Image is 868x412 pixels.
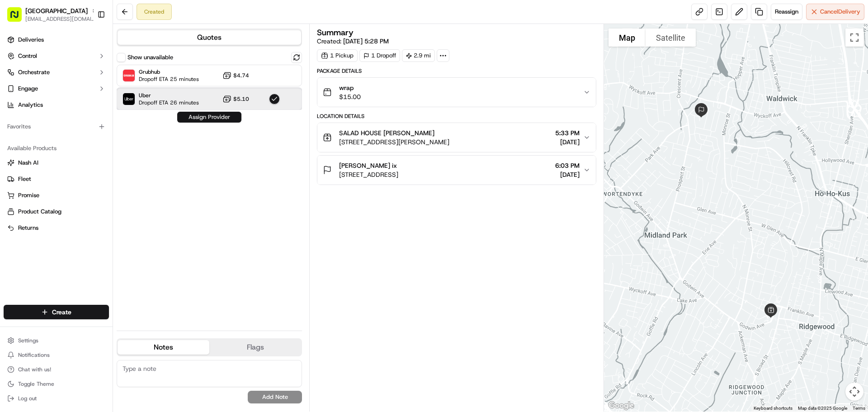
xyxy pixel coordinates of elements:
[4,81,109,96] button: Engage
[25,15,98,23] button: [EMAIL_ADDRESS][DOMAIN_NAME]
[52,308,71,317] span: Create
[798,406,847,411] span: Map data ©2025 Google
[317,113,596,120] div: Location Details
[555,128,580,137] span: 5:33 PM
[139,68,199,76] span: Grubhub
[9,36,165,51] p: Welcome 👋
[18,68,50,76] span: Orchestrate
[4,33,109,47] a: Deliveries
[7,175,105,183] a: Fleet
[18,191,39,199] span: Promise
[18,131,69,140] span: Knowledge Base
[73,128,149,144] a: 💻API Documentation
[24,58,163,68] input: Got a question? Start typing here...
[7,224,105,232] a: Returns
[4,4,94,25] button: [GEOGRAPHIC_DATA][EMAIL_ADDRESS][DOMAIN_NAME]
[555,161,580,170] span: 6:03 PM
[177,112,241,123] button: Assign Provider
[9,86,25,103] img: 1736555255976-a54dd68f-1ca7-489b-9aae-adbdc363a1c4
[9,132,16,139] div: 📗
[317,156,595,185] button: [PERSON_NAME] ix[STREET_ADDRESS]6:03 PM[DATE]
[339,170,398,179] span: [STREET_ADDRESS]
[139,99,199,106] span: Dropoff ETA 26 minutes
[4,221,109,235] button: Returns
[402,49,435,62] div: 2.9 mi
[18,395,37,402] span: Log out
[64,153,109,160] a: Powered byPylon
[139,92,199,99] span: Uber
[555,137,580,147] span: [DATE]
[7,191,105,199] a: Promise
[118,30,301,45] button: Quotes
[4,98,109,112] a: Analytics
[771,4,802,20] button: Reassign
[317,123,595,152] button: SALAD HOUSE [PERSON_NAME][STREET_ADDRESS][PERSON_NAME]5:33 PM[DATE]
[754,405,793,412] button: Keyboard shortcuts
[18,366,51,373] span: Chat with us!
[555,170,580,179] span: [DATE]
[4,119,109,134] div: Favorites
[317,37,389,46] span: Created:
[18,380,54,388] span: Toggle Theme
[18,175,31,183] span: Fleet
[222,71,249,80] button: $4.74
[4,49,109,63] button: Control
[4,156,109,170] button: Nash AI
[18,36,44,44] span: Deliveries
[845,383,863,401] button: Map camera controls
[85,131,145,140] span: API Documentation
[31,95,114,103] div: We're available if you need us!
[18,52,37,60] span: Control
[339,83,361,92] span: wrap
[4,349,109,361] button: Notifications
[76,132,84,139] div: 💻
[209,340,301,355] button: Flags
[4,392,109,405] button: Log out
[154,89,165,100] button: Start new chat
[806,4,864,20] button: CancelDelivery
[4,188,109,203] button: Promise
[139,76,199,83] span: Dropoff ETA 25 minutes
[845,28,863,47] button: Toggle fullscreen view
[18,224,38,232] span: Returns
[317,49,358,62] div: 1 Pickup
[775,8,798,16] span: Reassign
[359,49,400,62] div: 1 Dropoff
[646,28,696,47] button: Show satellite imagery
[4,378,109,390] button: Toggle Theme
[7,208,105,216] a: Product Catalog
[31,86,148,95] div: Start new chat
[25,6,88,15] button: [GEOGRAPHIC_DATA]
[7,159,105,167] a: Nash AI
[233,95,249,103] span: $5.10
[18,101,43,109] span: Analytics
[18,351,50,359] span: Notifications
[5,128,73,144] a: 📗Knowledge Base
[4,334,109,347] button: Settings
[90,153,109,160] span: Pylon
[123,70,135,81] img: Grubhub
[222,95,249,104] button: $5.10
[18,85,38,93] span: Engage
[317,67,596,75] div: Package Details
[609,28,646,47] button: Show street map
[339,161,397,170] span: [PERSON_NAME] ix
[4,65,109,80] button: Orchestrate
[4,141,109,156] div: Available Products
[18,337,38,344] span: Settings
[343,37,389,45] span: [DATE] 5:28 PM
[4,172,109,186] button: Fleet
[853,406,865,411] a: Terms (opens in new tab)
[606,400,636,412] img: Google
[317,28,354,37] h3: Summary
[123,93,135,105] img: Uber
[339,137,449,147] span: [STREET_ADDRESS][PERSON_NAME]
[118,340,209,355] button: Notes
[606,400,636,412] a: Open this area in Google Maps (opens a new window)
[820,8,860,16] span: Cancel Delivery
[339,128,434,137] span: SALAD HOUSE [PERSON_NAME]
[4,204,109,219] button: Product Catalog
[18,159,38,167] span: Nash AI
